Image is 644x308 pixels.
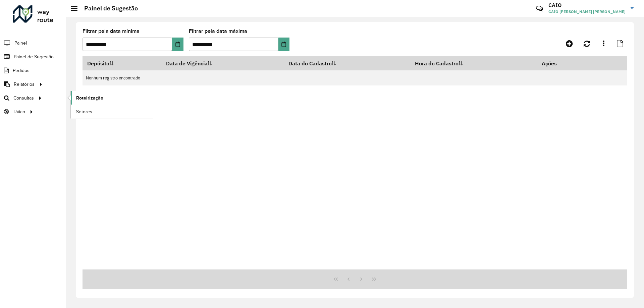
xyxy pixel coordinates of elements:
span: Relatórios [14,81,35,88]
span: Setores [76,108,92,115]
span: Consultas [13,95,34,102]
span: Painel de Sugestão [14,53,54,60]
h2: Painel de Sugestão [77,5,138,12]
a: Roteirização [71,91,153,105]
button: Choose Date [172,38,183,51]
button: Choose Date [278,38,289,51]
th: Data de Vigência [162,56,284,70]
label: Filtrar pela data mínima [83,27,140,35]
th: Depósito [83,56,162,70]
span: Painel [14,40,27,47]
a: Setores [71,105,153,118]
td: Nenhum registro encontrado [83,70,627,85]
th: Data do Cadastro [284,56,410,70]
span: Roteirização [76,95,103,102]
h3: CAIO [548,2,626,8]
label: Filtrar pela data máxima [189,27,247,35]
th: Ações [537,56,577,70]
th: Hora do Cadastro [410,56,537,70]
span: Pedidos [13,67,30,74]
span: Tático [13,108,25,115]
span: CAIO [PERSON_NAME] [PERSON_NAME] [548,9,626,15]
a: Contato Rápido [532,1,547,16]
